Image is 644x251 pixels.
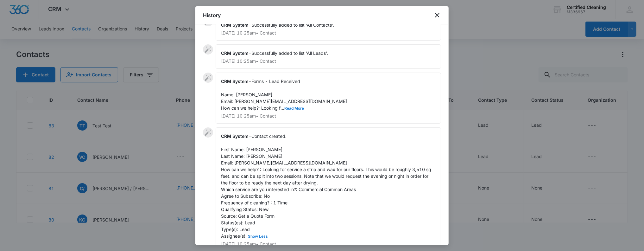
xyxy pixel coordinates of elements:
[221,79,249,84] span: CRM System
[247,235,269,238] button: Show Less
[221,50,249,56] span: CRM System
[433,11,441,19] button: close
[216,73,441,124] div: -
[216,44,441,69] div: -
[221,59,436,63] p: [DATE] 10:25am • Contact
[221,79,347,111] span: Forms - Lead Received Name: [PERSON_NAME] Email: [PERSON_NAME][EMAIL_ADDRESS][DOMAIN_NAME] How ca...
[251,22,334,28] span: Successfully added to list 'All Contacts'.
[203,11,221,19] h1: History
[221,242,436,246] p: [DATE] 10:25am • Contact
[221,114,436,118] p: [DATE] 10:25am • Contact
[284,106,304,110] button: Read More
[221,22,249,28] span: CRM System
[221,133,249,139] span: CRM System
[221,31,436,35] p: [DATE] 10:25am • Contact
[216,16,441,41] div: -
[251,50,328,56] span: Successfully added to list 'All Leads'.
